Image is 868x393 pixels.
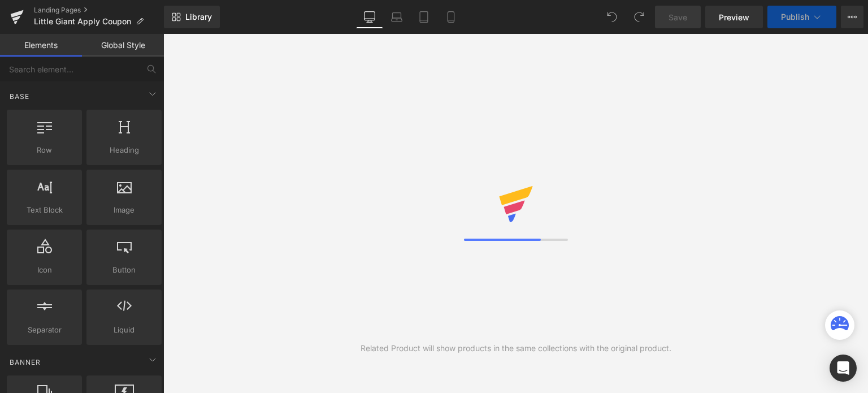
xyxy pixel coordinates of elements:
button: Publish [767,6,836,28]
span: Text Block [10,204,79,216]
button: Redo [628,6,650,28]
button: Undo [601,6,623,28]
span: Separator [10,324,79,336]
div: Open Intercom Messenger [830,355,857,382]
span: Base [8,91,31,102]
a: Landing Pages [34,6,164,15]
a: Preview [705,6,763,28]
span: Row [10,144,79,156]
a: Tablet [410,6,437,28]
a: Global Style [82,34,164,57]
div: Related Product will show products in the same collections with the original product. [361,342,671,355]
span: Icon [10,264,79,276]
span: Save [669,11,687,23]
span: Library [185,12,212,22]
span: Image [90,204,158,216]
span: Heading [90,144,158,156]
button: More [841,6,863,28]
a: Mobile [437,6,465,28]
span: Preview [719,11,749,23]
span: Banner [8,357,42,368]
span: Little Giant Apply Coupon [34,17,131,26]
a: Desktop [356,6,383,28]
a: New Library [164,6,220,28]
span: Button [90,264,158,276]
span: Liquid [90,324,158,336]
span: Publish [781,12,809,21]
a: Laptop [383,6,410,28]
